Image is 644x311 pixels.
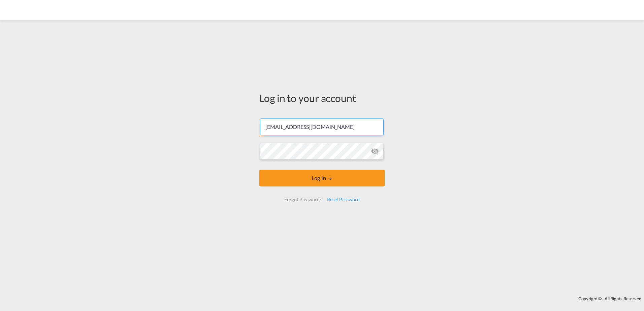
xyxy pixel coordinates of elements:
[259,170,385,186] button: LOGIN
[259,91,385,105] div: Log in to your account
[282,194,324,206] div: Forgot Password?
[371,147,379,155] md-icon: icon-eye-off
[260,118,384,135] input: Enter email/phone number
[324,194,362,206] div: Reset Password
